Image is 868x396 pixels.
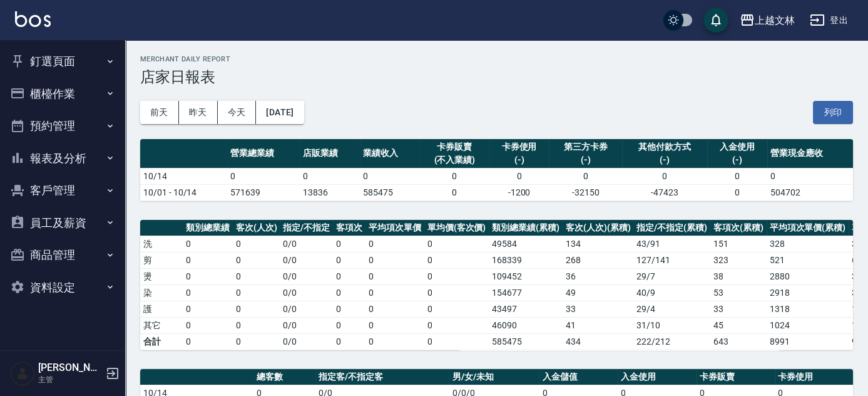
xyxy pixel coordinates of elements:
th: 店販業績 [300,139,360,169]
div: 卡券販賣 [423,140,486,154]
td: 0 [707,168,767,184]
td: 0 [233,268,280,284]
td: 127 / 141 [633,252,710,268]
td: 109452 [489,268,563,284]
button: 上越文林 [735,8,800,33]
td: 521 [767,252,849,268]
h2: Merchant Daily Report [140,55,853,63]
button: [DATE] [256,101,304,124]
th: 卡券使用 [775,369,853,385]
td: 585475 [489,333,563,350]
button: 商品管理 [5,239,120,271]
td: 0 [183,268,233,284]
td: 0/0 [280,333,333,350]
button: 列印 [813,101,853,124]
td: 0 [333,268,365,284]
td: 合計 [140,333,183,350]
img: Logo [15,11,51,27]
td: 0 [333,333,365,350]
td: 31 / 10 [633,317,710,333]
button: 櫃檯作業 [5,78,120,110]
td: 0 [227,168,300,184]
td: 0 [183,317,233,333]
td: -32150 [549,184,621,201]
th: 指定/不指定(累積) [633,220,710,236]
td: 0 [424,284,489,301]
td: 0 [365,301,424,317]
button: save [703,8,728,33]
td: 0 [333,284,365,301]
button: 資料設定 [5,271,120,304]
th: 入金使用 [618,369,696,385]
td: 10/01 - 10/14 [140,184,227,201]
h5: [PERSON_NAME] [38,362,102,374]
td: 0 [183,252,233,268]
td: 0 / 0 [280,301,333,317]
td: -1200 [489,184,549,201]
td: 38 [710,268,767,284]
td: 0 [365,284,424,301]
td: 0 [549,168,621,184]
td: 0 [365,252,424,268]
td: 53 [710,284,767,301]
th: 總客數 [253,369,315,385]
th: 入金儲值 [539,369,618,385]
td: 328 [767,236,849,252]
td: 0 [333,317,365,333]
td: 0 [233,236,280,252]
td: 268 [563,252,634,268]
p: 主管 [38,374,102,385]
td: 0 [333,252,365,268]
td: 41 [563,317,634,333]
td: 0 [424,333,489,350]
td: 45 [710,317,767,333]
td: 0 [365,317,424,333]
h3: 店家日報表 [140,68,853,86]
td: 10/14 [140,168,227,184]
td: 0 [233,252,280,268]
th: 營業總業績 [227,139,300,169]
td: 571639 [227,184,300,201]
button: 昨天 [179,101,218,124]
td: 46090 [489,317,563,333]
td: 323 [710,252,767,268]
div: (-) [552,154,618,167]
button: 今天 [218,101,257,124]
td: 0 [365,333,424,350]
th: 指定客/不指定客 [315,369,449,385]
td: 0 [183,236,233,252]
td: 0 [424,301,489,317]
td: 151 [710,236,767,252]
button: 釘選頁面 [5,45,120,78]
td: 0 [707,184,767,201]
td: 0 [233,317,280,333]
th: 客項次 [333,220,365,236]
div: (-) [493,154,546,167]
td: 585475 [360,184,420,201]
td: 0 [420,184,489,201]
td: 0 [424,236,489,252]
td: 29 / 7 [633,268,710,284]
td: 護 [140,301,183,317]
td: 1318 [767,301,849,317]
td: -47423 [622,184,708,201]
td: 1024 [767,317,849,333]
th: 平均項次單價(累積) [767,220,849,236]
td: 0 [424,317,489,333]
td: 8991 [767,333,849,350]
div: (-) [625,154,705,167]
th: 單均價(客次價) [424,220,489,236]
td: 168339 [489,252,563,268]
td: 0 [420,168,489,184]
td: 剪 [140,252,183,268]
td: 43 / 91 [633,236,710,252]
td: 0 / 0 [280,284,333,301]
div: (不入業績) [423,154,486,167]
table: a dense table [140,139,853,201]
th: 平均項次單價 [365,220,424,236]
td: 0 [424,268,489,284]
td: 643 [710,333,767,350]
td: 36 [563,268,634,284]
div: (-) [710,154,764,167]
button: 員工及薪資 [5,207,120,239]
